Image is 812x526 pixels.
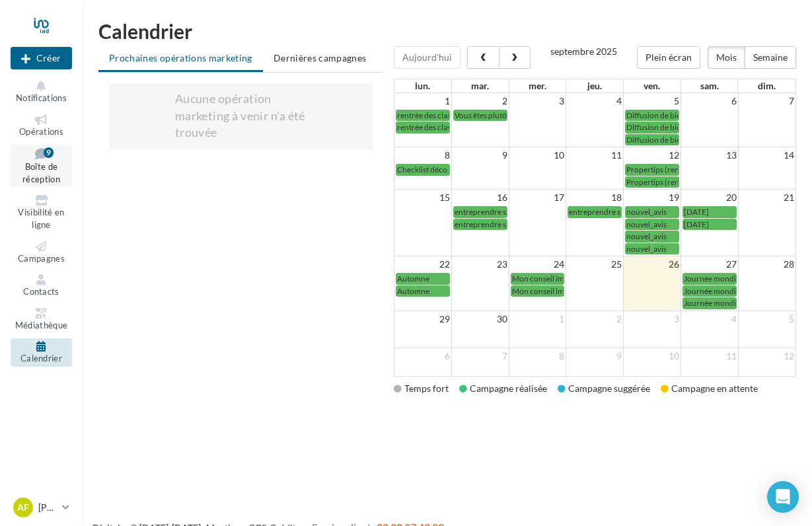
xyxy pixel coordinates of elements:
a: rentrée des classes (mère) [396,110,450,121]
span: nouvel_avis [626,231,667,241]
th: dim. [738,79,795,93]
td: 16 [451,190,509,206]
div: Open Intercom Messenger [767,481,799,513]
td: 2 [451,93,509,109]
td: 26 [624,256,681,273]
td: 18 [566,190,624,206]
div: Nouvelle campagne [11,47,72,69]
span: AF [17,501,29,514]
a: AF [PERSON_NAME] [11,495,72,520]
span: Calendrier [20,353,62,363]
a: Diffusion de biens immos [625,110,679,121]
td: 6 [394,348,452,364]
th: ven. [623,79,681,93]
span: [DATE] [684,219,709,229]
span: nouvel_avis [626,219,667,229]
span: rentrée des classes (mère) [397,122,486,132]
td: 1 [509,311,566,327]
td: 6 [681,93,738,109]
td: 28 [738,256,795,273]
td: 17 [509,190,566,206]
a: Contacts [11,272,72,300]
span: Journée mondiale du Tourisme [684,286,790,296]
span: rentrée des classes (mère) [397,110,486,120]
td: 11 [681,348,738,364]
td: 19 [624,190,681,206]
span: Propertips (rentrée) [626,177,696,187]
span: Opérations [19,126,63,137]
td: 7 [738,93,795,109]
span: Notifications [16,93,67,103]
td: 4 [566,93,624,109]
a: Checklist déco spécial rentrée [396,164,450,175]
span: nouvel_avis [626,207,667,217]
button: Semaine [745,46,796,69]
a: Automne [396,285,450,297]
div: Temps fort [394,382,449,395]
div: Campagne en attente [661,382,758,395]
td: 27 [681,256,738,273]
a: Boîte de réception9 [11,145,72,187]
td: 22 [394,256,452,273]
p: [PERSON_NAME] [38,501,57,514]
span: Campagnes [18,253,65,264]
td: 29 [394,311,452,327]
td: 5 [624,93,681,109]
span: entreprendre signifie [455,219,527,229]
a: Propertips (rentrée) [625,164,679,175]
span: Journée mondiale du Tourisme [684,274,790,283]
div: 9 [44,147,54,158]
td: 10 [624,348,681,364]
th: sam. [681,79,738,93]
a: Diffusion de biens immos [625,134,679,145]
span: Mon conseil immo [512,274,575,283]
td: 20 [681,190,738,206]
a: Journée mondiale du Tourisme [683,297,737,309]
td: 15 [394,190,452,206]
td: 11 [566,147,624,164]
a: rentrée des classes (mère) [396,122,450,133]
span: Visibilité en ligne [18,207,64,231]
span: Diffusion de biens immos [626,110,713,120]
a: Automne [396,273,450,284]
span: Diffusion de biens immos [626,122,713,132]
a: Mon conseil immo [511,273,565,284]
td: 3 [624,311,681,327]
td: 5 [738,311,795,327]
a: Calendrier [11,338,72,367]
span: Checklist déco spécial rentrée [397,165,499,174]
button: Mois [708,46,745,69]
a: nouvel_avis [625,243,679,254]
span: Prochaines opérations marketing [109,52,252,63]
a: Opérations [11,112,72,140]
td: 9 [451,147,509,164]
a: entreprendre signifie [453,206,507,217]
span: Contacts [23,286,59,297]
h2: septembre 2025 [550,46,617,56]
td: 8 [394,147,452,164]
button: Aujourd'hui [394,46,461,69]
span: Propertips (rentrée) [626,165,696,174]
a: Visibilité en ligne [11,192,72,233]
a: Vous êtes plutôt ? [453,110,507,121]
td: 13 [681,147,738,164]
h1: Calendrier [98,21,796,41]
td: 24 [509,256,566,273]
span: Automne [397,274,429,283]
td: 21 [738,190,795,206]
div: Campagne réalisée [459,382,547,395]
a: Propertips (rentrée) [625,176,679,188]
th: mar. [451,79,509,93]
span: entreprendre signifie (insta) [569,207,665,217]
a: nouvel_avis [625,219,679,230]
td: 10 [509,147,566,164]
a: Campagnes [11,239,72,267]
span: Journée mondiale du Tourisme [684,298,790,308]
td: 12 [624,147,681,164]
td: 7 [451,348,509,364]
a: Mon conseil immo [511,285,565,297]
th: jeu. [566,79,624,93]
a: entreprendre signifie [453,219,507,230]
a: Médiathèque [11,305,72,334]
span: Mon conseil immo [512,286,575,296]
